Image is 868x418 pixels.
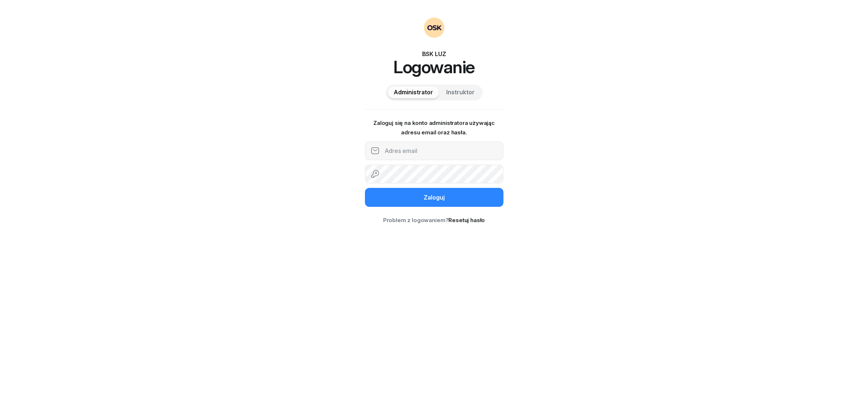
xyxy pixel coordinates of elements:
[448,217,485,224] a: Resetuj hasło
[365,188,503,207] button: Zaloguj
[440,87,480,98] button: Instruktor
[365,216,503,225] div: Problem z logowaniem?
[424,17,444,38] img: OSKAdmin
[394,88,433,97] span: Administrator
[365,58,503,76] h1: Logowanie
[446,88,475,97] span: Instruktor
[365,118,503,137] p: Zaloguj się na konto administratora używając adresu email oraz hasła.
[388,87,439,98] button: Administrator
[365,141,503,160] input: Adres email
[424,193,445,202] div: Zaloguj
[365,50,503,58] div: BSK LUZ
